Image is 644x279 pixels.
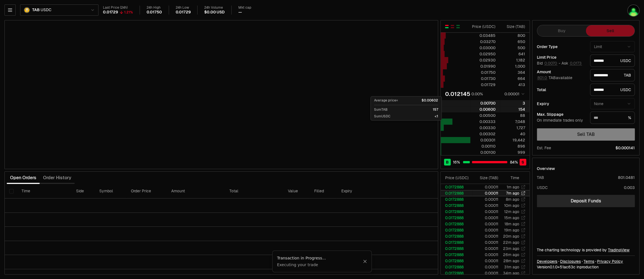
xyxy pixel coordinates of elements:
[628,5,639,16] img: 123
[435,114,438,119] p: <1
[277,262,363,268] div: Executing your trade
[504,264,519,269] time: 31m ago
[473,239,499,245] td: 0.00011
[537,264,635,270] div: Version 0.1.0 + in production
[500,39,525,44] div: 650
[453,159,460,165] span: 16 %
[441,264,473,270] td: 0.0172888
[40,172,75,183] button: Order History
[500,63,525,69] div: 1,000
[441,209,473,215] td: 0.0172888
[537,247,635,253] div: The charting technology is provided by
[473,245,499,252] td: 0.00011
[500,76,525,81] div: 664
[500,137,525,143] div: 19,442
[537,195,635,207] a: Deposit Funds
[521,159,524,165] span: S
[503,240,519,245] time: 22m ago
[500,143,525,149] div: 896
[615,145,635,151] span: $0.000141
[504,221,519,226] time: 18m ago
[537,70,586,74] div: Amount
[503,271,519,276] time: 34m ago
[590,41,635,52] button: Limit
[500,33,525,38] div: 800
[471,82,495,88] div: 0.01729
[72,184,95,198] th: Side
[441,227,473,233] td: 0.0172888
[337,184,389,198] th: Expiry
[176,10,191,15] div: 0.01729
[537,259,557,264] a: Developers
[506,191,519,196] time: 7m ago
[471,39,495,44] div: 0.03270
[374,114,391,119] p: Sum USDC
[500,125,525,131] div: 1,727
[374,98,398,103] p: Average price=
[441,258,473,264] td: 0.0172888
[504,228,519,233] time: 19m ago
[103,10,118,15] div: 0.01729
[537,75,572,80] span: TAB available
[537,118,586,123] div: On immediate trades only
[537,88,586,92] div: Total
[445,90,470,98] div: 0.012145
[445,175,472,181] div: Price ( USDC )
[590,69,635,81] div: TAB
[422,98,438,103] p: $0.00602
[471,113,495,118] div: 0.00500
[500,107,525,112] div: 154
[441,215,473,221] td: 0.0172888
[441,239,473,245] td: 0.0172888
[500,100,525,106] div: 3
[441,270,473,276] td: 0.0172888
[473,202,499,209] td: 0.00011
[471,119,495,124] div: 0.00333
[473,184,499,190] td: 0.00011
[473,190,499,196] td: 0.00011
[41,8,51,13] span: USDC
[590,112,635,124] div: %
[584,259,594,264] a: Terms
[500,150,525,155] div: 999
[283,184,309,198] th: Value
[95,184,126,198] th: Symbol
[441,233,473,239] td: 0.0172888
[124,10,133,15] div: 1.21%
[561,61,582,66] span: Ask
[500,131,525,137] div: 40
[471,24,495,29] div: Price ( USDC )
[624,185,635,190] div: 0.003
[126,184,167,198] th: Order Price
[537,112,586,116] div: Max. Slippage
[471,143,495,149] div: 0.00110
[471,107,495,112] div: 0.00600
[471,57,495,63] div: 0.02930
[507,185,519,190] time: 1m ago
[238,6,251,10] div: Mkt cap
[537,102,586,106] div: Expiry
[473,258,499,264] td: 0.00011
[441,245,473,252] td: 0.0172888
[374,107,387,112] p: Sum TAB
[503,252,519,257] time: 26m ago
[441,190,473,196] td: 0.0172888
[473,196,499,202] td: 0.00011
[537,185,548,190] div: USDC
[473,209,499,215] td: 0.00011
[504,209,519,214] time: 12m ago
[225,184,283,198] th: Total
[446,159,449,165] span: B
[473,221,499,227] td: 0.00011
[5,20,438,169] iframe: Financial Chart
[471,137,495,143] div: 0.00301
[510,159,518,165] span: 84 %
[310,184,337,198] th: Filled
[537,61,560,66] span: Bid -
[32,8,39,13] span: TAB
[24,8,29,13] img: TAB Logo
[9,189,14,193] button: Select all
[473,215,499,221] td: 0.00011
[471,125,495,131] div: 0.00330
[204,6,224,10] div: 24h Volume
